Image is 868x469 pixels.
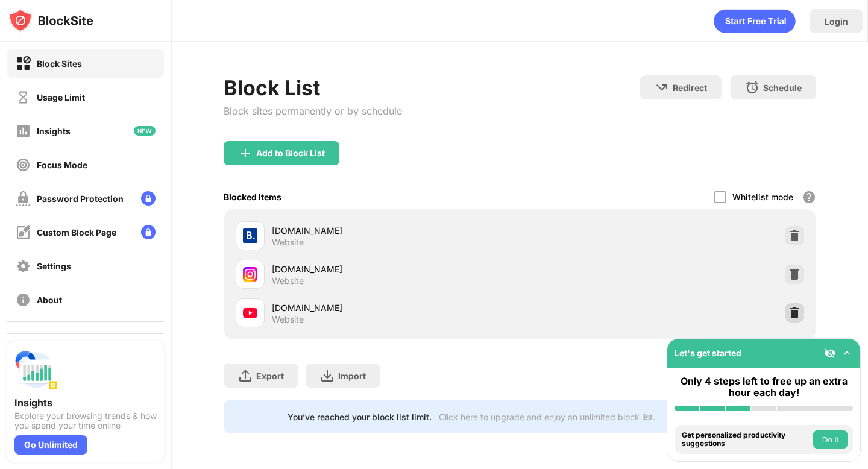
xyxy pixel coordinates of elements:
[224,192,281,202] div: Blocked Items
[16,191,31,206] img: password-protection-off.svg
[243,228,257,243] img: favicons
[37,261,71,271] div: Settings
[439,412,655,422] div: Click here to upgrade and enjoy an unlimited block list.
[14,397,157,409] div: Insights
[256,371,284,381] div: Export
[16,292,31,307] img: about-off.svg
[673,83,707,93] div: Redirect
[338,371,366,381] div: Import
[37,160,87,170] div: Focus Mode
[841,347,853,359] img: omni-setup-toggle.svg
[675,376,853,398] div: Only 4 steps left to free up an extra hour each day!
[243,306,257,320] img: favicons
[16,157,31,172] img: focus-off.svg
[37,295,62,305] div: About
[675,348,741,358] div: Let's get started
[714,9,796,33] div: animation
[272,224,520,237] div: [DOMAIN_NAME]
[37,58,82,69] div: Block Sites
[824,347,836,359] img: eye-not-visible.svg
[16,225,31,240] img: customize-block-page-off.svg
[141,191,156,206] img: lock-menu.svg
[141,225,156,239] img: lock-menu.svg
[682,431,810,449] div: Get personalized productivity suggestions
[16,259,31,274] img: settings-off.svg
[14,411,157,430] div: Explore your browsing trends & how you spend your time online
[272,275,304,286] div: Website
[272,314,304,325] div: Website
[14,435,87,455] div: Go Unlimited
[16,90,31,105] img: time-usage-off.svg
[37,126,71,136] div: Insights
[14,348,58,392] img: push-insights.svg
[272,301,520,314] div: [DOMAIN_NAME]
[243,267,257,282] img: favicons
[224,75,402,100] div: Block List
[272,237,304,248] div: Website
[732,192,793,202] div: Whitelist mode
[37,92,85,102] div: Usage Limit
[16,56,31,71] img: block-on.svg
[37,194,124,204] div: Password Protection
[256,148,325,158] div: Add to Block List
[16,124,31,139] img: insights-off.svg
[134,126,156,136] img: new-icon.svg
[224,105,402,117] div: Block sites permanently or by schedule
[37,227,116,238] div: Custom Block Page
[763,83,802,93] div: Schedule
[813,430,848,449] button: Do it
[8,8,93,33] img: logo-blocksite.svg
[288,412,432,422] div: You’ve reached your block list limit.
[825,16,848,27] div: Login
[272,263,520,275] div: [DOMAIN_NAME]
